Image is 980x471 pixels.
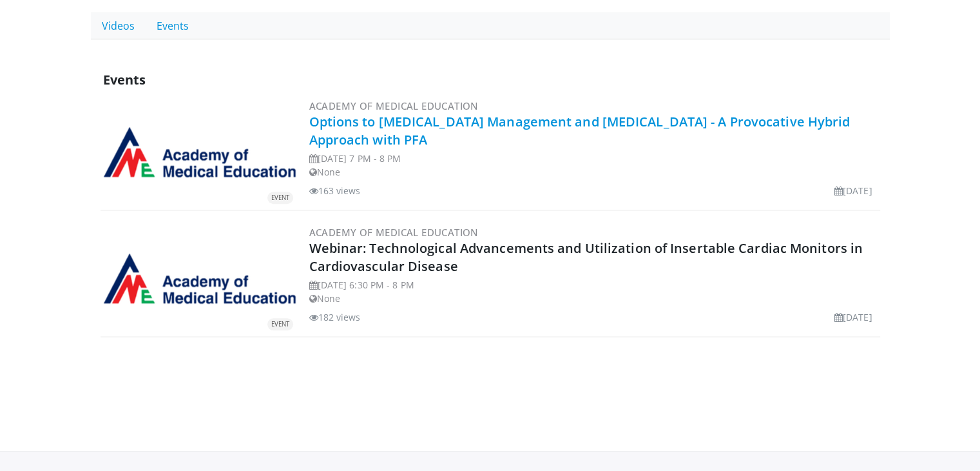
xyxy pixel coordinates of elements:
img: c51e2eaf-a10c-4efb-9853-11e98448fcec.png.300x170_q85_autocrop_double_scale_upscale_version-0.2.png [103,253,296,305]
a: Academy of Medical Education [309,99,479,112]
div: [DATE] 6:30 PM - 8 PM None [309,278,878,305]
a: Webinar: Technological Advancements and Utilization of Insertable Cardiac Monitors in Cardiovascu... [309,239,863,275]
li: [DATE] [834,310,872,324]
small: EVENT [271,194,289,202]
a: Academy of Medical Education [309,226,479,239]
a: Events [146,12,200,39]
a: Videos [91,12,146,39]
small: EVENT [271,320,289,328]
a: EVENT [103,253,296,305]
span: Events [103,71,146,88]
a: Options to [MEDICAL_DATA] Management and [MEDICAL_DATA] - A Provocative Hybrid Approach with PFA [309,113,850,148]
div: [DATE] 7 PM - 8 PM None [309,152,878,179]
li: 182 views [309,310,361,324]
li: [DATE] [834,184,872,197]
a: EVENT [103,126,296,178]
img: c51e2eaf-a10c-4efb-9853-11e98448fcec.png.300x170_q85_autocrop_double_scale_upscale_version-0.2.png [103,126,296,178]
li: 163 views [309,184,361,197]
